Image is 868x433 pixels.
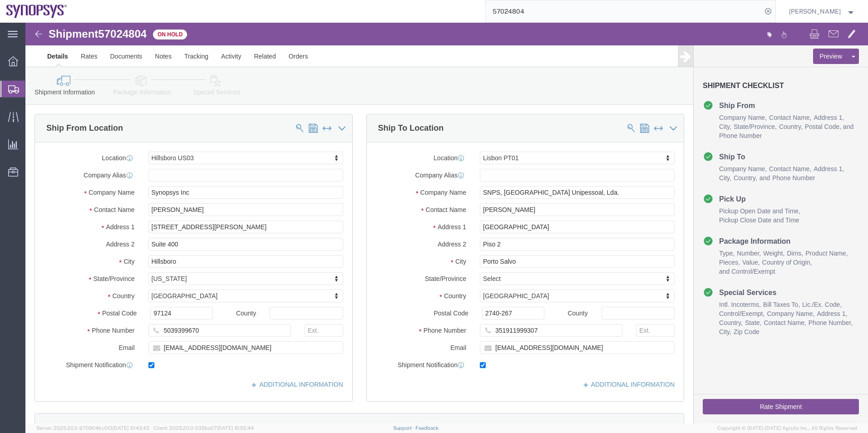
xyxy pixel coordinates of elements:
[789,6,841,16] span: Kaelen O'Connor
[25,23,868,423] iframe: FS Legacy Container
[6,5,67,18] img: logo
[36,425,149,431] span: Server: 2025.20.0-970904bc0f3
[415,425,439,431] a: Feedback
[717,424,857,432] span: Copyright © [DATE]-[DATE] Agistix Inc., All Rights Reserved
[486,0,762,22] input: Search for shipment number, reference number
[153,425,254,431] span: Client: 2025.20.0-035ba07
[393,425,416,431] a: Support
[789,6,856,17] button: [PERSON_NAME]
[113,425,149,431] span: [DATE] 10:43:43
[217,425,254,431] span: [DATE] 10:52:44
